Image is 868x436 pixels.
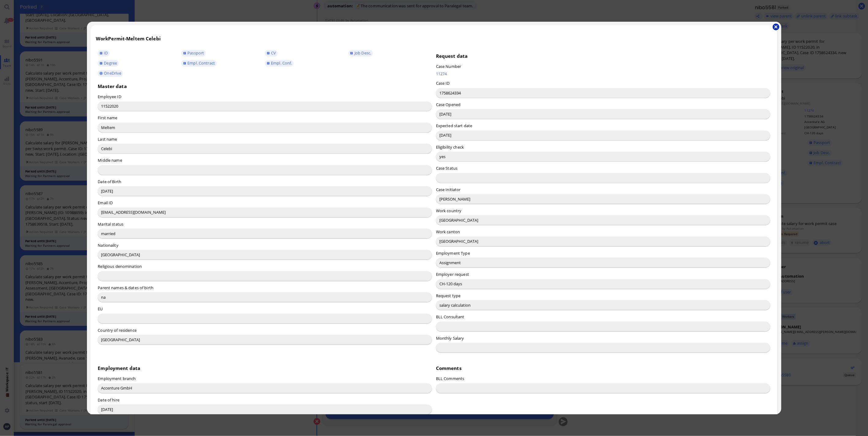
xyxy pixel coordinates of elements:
a: 11274 [436,71,543,76]
label: Nationality [98,242,118,248]
p: If you have any questions or need further assistance, please let me know. [5,46,222,53]
label: Case Opened [436,102,460,107]
p: I hope this message finds you well. I'm writing to let you know that your requested salary calcul... [5,17,222,31]
label: EU [98,306,103,312]
label: Marital status [98,221,123,227]
h3: Comments [436,365,770,371]
label: Work country [436,208,462,213]
label: Date of hire [98,397,119,403]
span: WorkPermit [96,35,125,42]
span: Empl. Contract [187,60,215,66]
span: Passport [187,50,204,56]
label: First name [98,115,117,120]
span: Meltem [126,35,145,42]
span: Kindly note that the regular lead time for [DEMOGRAPHIC_DATA] residents in [GEOGRAPHIC_DATA] is 4... [5,36,221,41]
label: Religious denomination [98,264,142,269]
h3: Request data [436,53,770,59]
label: Country of residence [98,327,137,333]
label: Employment branch [98,376,136,381]
label: Employment Type [436,250,470,256]
a: OneDrive [98,70,123,77]
label: Case Initiator [436,187,461,192]
a: Empl. Conf. [265,60,294,67]
a: Degree [98,60,118,67]
label: Work canton [436,229,460,235]
span: Empl. Conf. [271,60,292,66]
label: Eligibility check [436,144,464,150]
label: Monthly Salary [436,335,464,341]
label: Case Status [436,165,457,171]
p: Dear [PERSON_NAME], [5,6,222,13]
a: Job Desc. [348,50,373,57]
label: Email ID [98,200,113,205]
label: Last name [98,136,117,142]
label: BLL Comments [436,376,464,381]
small: © 2024 BlueLake Legal. All rights reserved. [5,85,83,89]
h3: - [96,35,772,42]
label: Employee ID [98,94,121,99]
h3: Master data [98,83,432,89]
body: Rich Text Area. Press ALT-0 for help. [5,6,222,91]
span: Celebi [146,35,161,42]
label: Parent names & dates of birth [98,285,153,290]
label: Date of Birth [98,179,121,184]
a: Empl. Contract [181,60,216,67]
a: ID [98,50,110,57]
label: BLL Consultant [436,314,464,320]
span: ID [104,50,108,56]
label: Middle name [98,157,122,163]
label: Expected start date [436,123,472,128]
label: Case ID [436,80,450,86]
span: CV [271,50,276,56]
a: CV [265,50,278,57]
span: Degree [104,60,117,66]
label: Case Number [436,64,461,69]
h3: Employment data [98,365,432,371]
a: Passport [181,50,206,57]
p: Best regards, BlueLake Legal [STREET_ADDRESS] [5,57,222,78]
label: Employer request [436,272,469,277]
span: Job Desc. [355,50,371,56]
label: Request type [436,293,461,298]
